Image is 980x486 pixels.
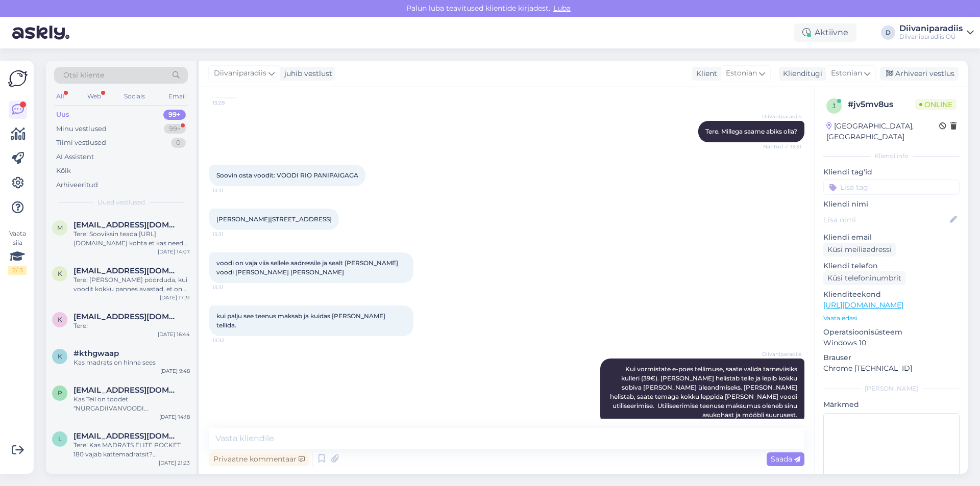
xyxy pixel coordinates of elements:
span: k [58,316,62,323]
div: Kas Teil on toodet "NURGADIIVANVOODI [PERSON_NAME]" [PERSON_NAME] teises toonis ka? [73,395,190,413]
div: All [54,90,66,103]
div: 99+ [163,110,186,120]
span: j [832,102,836,110]
span: marilintuisk@hotmail.com [73,220,180,229]
div: D [881,25,895,40]
div: Arhiveeritud [56,180,98,190]
p: Operatsioonisüsteem [823,327,960,338]
div: [DATE] 17:31 [160,294,190,301]
span: Estonian [726,68,757,79]
div: Minu vestlused [56,124,107,134]
div: Kliendi info [823,151,960,161]
span: Diivaniparadiis [214,68,266,79]
div: [DATE] 16:44 [158,330,190,338]
p: Kliendi email [823,232,960,243]
div: [PERSON_NAME] [823,384,960,393]
div: [DATE] 21:23 [159,459,190,467]
p: Klienditeekond [823,289,960,300]
span: 13:28 [212,99,251,107]
div: Uus [56,110,69,120]
div: [DATE] 9:48 [160,367,190,375]
span: kui palju see teenus maksab ja kuidas [PERSON_NAME] tellida. [216,312,387,329]
img: Askly Logo [8,69,28,88]
span: l [58,435,62,443]
span: kersti.kunberg@gmail.com [73,312,180,321]
span: #kthgwaap [73,349,119,358]
div: Diivaniparadiis OÜ [899,33,963,41]
span: Nähtud ✓ 13:31 [763,143,801,150]
span: Saada [771,454,800,464]
span: pihlapsontriin@gmail.com [73,386,180,395]
div: [DATE] 14:18 [159,413,190,421]
span: Online [915,99,957,110]
div: 0 [171,138,186,148]
span: Diivaniparadiis [762,350,801,358]
div: Socials [122,90,147,103]
span: 13:31 [212,284,251,291]
div: Arhiveeri vestlus [880,67,959,81]
input: Lisa nimi [824,214,948,225]
div: 2 / 3 [8,266,27,275]
div: Privaatne kommentaar [209,452,309,466]
span: 13:32 [212,337,251,344]
span: p [58,389,62,397]
span: Estonian [831,68,862,79]
p: Märkmed [823,399,960,410]
div: Email [166,90,188,103]
span: Kui vormistate e-poes tellimuse, saate valida tarneviisiks kulleri (39€). [PERSON_NAME] helistab ... [610,365,799,419]
span: Otsi kliente [63,70,104,81]
div: Kõik [56,166,71,176]
span: Luba [550,4,574,13]
p: Vaata edasi ... [823,314,960,323]
div: [DATE] 14:07 [158,248,190,255]
span: k [58,352,62,360]
div: # jv5mv8us [848,98,915,111]
div: Küsi telefoninumbrit [823,271,905,285]
a: DiivaniparadiisDiivaniparadiis OÜ [899,24,974,41]
p: Chrome [TECHNICAL_ID] [823,363,960,374]
span: voodi on vaja viia sellele aadressile ja sealt [PERSON_NAME] voodi [PERSON_NAME] [PERSON_NAME] [216,259,400,276]
div: Diivaniparadiis [899,24,963,33]
div: Web [85,90,103,103]
span: [PERSON_NAME][STREET_ADDRESS] [216,215,332,223]
p: Windows 10 [823,338,960,348]
span: 13:31 [212,231,251,238]
div: Tere! Kas MADRATS ELITE POCKET 180 vajab kattemadratsit? [GEOGRAPHIC_DATA] [73,441,190,459]
div: 99+ [164,124,186,134]
span: Uued vestlused [97,198,145,207]
span: Diivaniparadiis [762,113,801,120]
div: Aktiivne [794,23,856,42]
p: Kliendi nimi [823,199,960,210]
div: Tere! Sooviksin teada [URL][DOMAIN_NAME] kohta et kas need uksega kapid on tagant kinni või lahti... [73,229,190,248]
p: Kliendi telefon [823,261,960,271]
div: Vaata siia [8,229,27,275]
a: [URL][DOMAIN_NAME] [823,300,903,310]
div: Kas madrats on hinna sees [73,358,190,367]
div: Klienditugi [779,68,822,79]
span: Tere. Millega saame abiks olla? [705,127,797,135]
span: kerstihr@gmail.com [73,266,180,275]
p: Brauser [823,352,960,363]
div: [GEOGRAPHIC_DATA], [GEOGRAPHIC_DATA] [826,121,939,142]
span: Soovin osta voodit: VOODI RIO PANIPAIGAGA [216,171,358,179]
span: m [57,224,63,232]
p: Kliendi tag'id [823,167,960,177]
div: Tiimi vestlused [56,138,106,148]
div: Tere! [PERSON_NAME] pöörduda, kui voodit kokku pannes avastad, et on valed detailid. [73,275,190,294]
span: liina.ivask@gmail.com [73,431,180,441]
span: k [58,270,62,277]
div: juhib vestlust [280,68,332,79]
div: Tere! [73,321,190,330]
span: 13:31 [212,187,251,194]
div: Klient [692,68,717,79]
div: Küsi meiliaadressi [823,243,896,257]
input: Lisa tag [823,180,960,195]
div: AI Assistent [56,152,94,162]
